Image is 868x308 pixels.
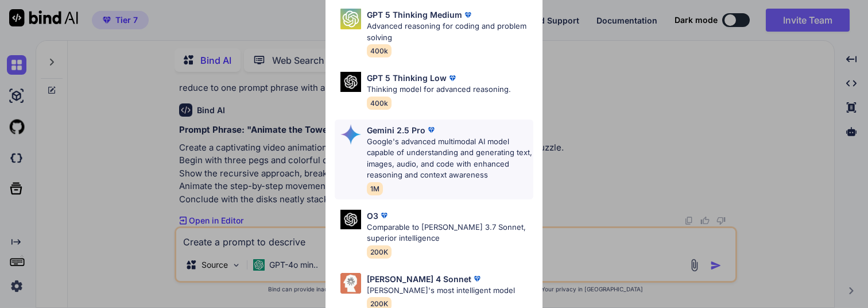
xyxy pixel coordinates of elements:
[340,273,361,294] img: Pick Models
[367,97,392,110] span: 400k
[367,21,533,43] p: Advanced reasoning for coding and problem solving
[367,84,511,95] p: Thinking model for advanced reasoning.
[462,9,474,21] img: premium
[340,72,361,92] img: Pick Models
[367,273,471,285] p: [PERSON_NAME] 4 Sonnet
[367,124,425,136] p: Gemini 2.5 Pro
[340,210,361,230] img: Pick Models
[367,210,378,222] p: O3
[367,245,392,259] span: 200K
[340,9,361,29] img: Pick Models
[367,182,383,195] span: 1M
[367,285,515,297] p: [PERSON_NAME]'s most intelligent model
[447,72,458,84] img: premium
[367,222,533,244] p: Comparable to [PERSON_NAME] 3.7 Sonnet, superior intelligence
[378,210,390,221] img: premium
[367,9,462,21] p: GPT 5 Thinking Medium
[340,124,361,145] img: Pick Models
[367,44,392,57] span: 400k
[425,124,437,136] img: premium
[471,273,483,284] img: premium
[367,72,447,84] p: GPT 5 Thinking Low
[367,136,533,181] p: Google's advanced multimodal AI model capable of understanding and generating text, images, audio...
